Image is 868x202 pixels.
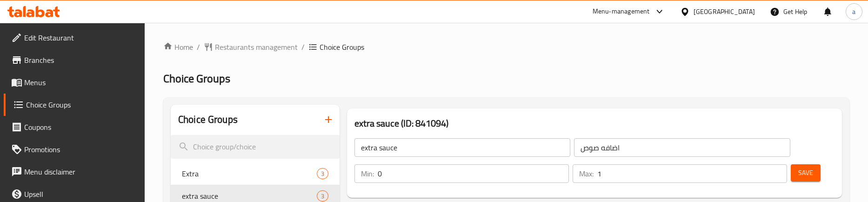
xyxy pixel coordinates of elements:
[215,41,298,53] span: Restaurants management
[204,41,298,53] a: Restaurants management
[579,168,594,179] p: Max:
[320,41,364,53] span: Choice Groups
[24,166,138,177] span: Menu disclaimer
[4,138,145,161] a: Promotions
[593,6,650,17] div: Menu-management
[4,27,145,49] a: Edit Restaurant
[171,135,340,159] input: search
[798,167,813,179] span: Save
[26,99,138,110] span: Choice Groups
[4,161,145,183] a: Menu disclaimer
[361,168,374,179] p: Min:
[317,168,328,179] div: Choices
[4,49,145,71] a: Branches
[163,41,849,53] nav: breadcrumb
[317,169,328,178] span: 3
[178,113,238,127] h2: Choice Groups
[694,7,755,17] div: [GEOGRAPHIC_DATA]
[317,192,328,201] span: 3
[4,116,145,138] a: Coupons
[171,162,340,185] div: Extra3
[197,41,200,53] li: /
[4,94,145,116] a: Choice Groups
[24,54,138,66] span: Branches
[4,71,145,94] a: Menus
[24,121,138,133] span: Coupons
[182,190,317,202] span: extra sauce
[24,77,138,88] span: Menus
[24,144,138,155] span: Promotions
[301,41,305,53] li: /
[24,189,138,200] span: Upsell
[182,168,317,179] span: Extra
[163,68,230,89] span: Choice Groups
[163,41,193,53] a: Home
[852,7,855,17] span: a
[354,116,835,131] h3: extra sauce (ID: 841094)
[317,190,328,202] div: Choices
[791,164,821,182] button: Save
[24,32,138,43] span: Edit Restaurant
